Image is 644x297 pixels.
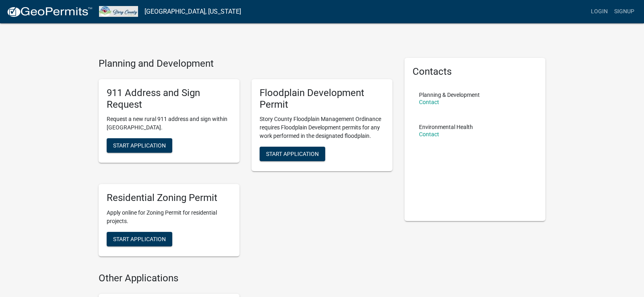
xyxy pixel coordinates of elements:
[107,232,172,246] button: Start Application
[260,147,325,161] button: Start Application
[419,92,480,98] p: Planning & Development
[419,131,439,137] a: Contact
[144,5,241,18] a: [GEOGRAPHIC_DATA], [US_STATE]
[419,124,473,130] p: Environmental Health
[107,192,231,204] h5: Residential Zoning Permit
[107,209,231,225] p: Apply online for Zoning Permit for residential projects.
[107,115,231,132] p: Request a new rural 911 address and sign within [GEOGRAPHIC_DATA].
[99,272,392,284] h4: Other Applications
[260,87,384,111] h5: Floodplain Development Permit
[266,151,319,157] span: Start Application
[260,115,384,140] p: Story County Floodplain Management Ordinance requires Floodplain Development permits for any work...
[419,99,439,105] a: Contact
[107,138,172,153] button: Start Application
[413,66,537,78] h5: Contacts
[99,6,138,17] img: Story County, Iowa
[99,58,392,70] h4: Planning and Development
[113,236,166,242] span: Start Application
[611,4,638,19] a: Signup
[588,4,611,19] a: Login
[113,142,166,149] span: Start Application
[107,87,231,111] h5: 911 Address and Sign Request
